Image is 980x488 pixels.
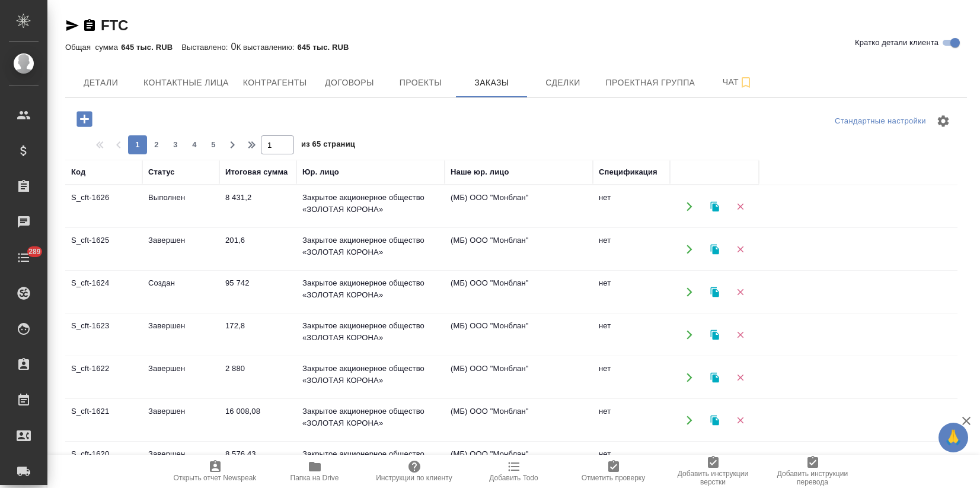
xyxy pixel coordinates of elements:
[165,455,265,488] button: Открыть отчет Newspeak
[938,423,968,452] button: 🙏
[593,186,670,227] td: нет
[301,137,355,154] span: из 65 страниц
[219,186,296,227] td: 8 431,2
[65,18,79,33] button: Скопировать ссылку для ЯМессенджера
[296,271,445,313] td: Закрытое акционерное общество «ЗОЛОТАЯ КОРОНА»
[296,186,445,227] td: Закрытое акционерное общество «ЗОЛОТАЯ КОРОНА»
[445,357,593,398] td: (МБ) ООО "Монблан"
[21,246,48,258] span: 289
[82,18,97,33] button: Скопировать ссылку
[728,237,752,261] button: Удалить
[703,451,727,475] button: Клонировать
[142,357,219,398] td: Завершен
[582,474,645,482] span: Отметить проверку
[593,357,670,398] td: нет
[219,442,296,484] td: 8 576,43
[296,314,445,356] td: Закрытое акционерное общество «ЗОЛОТАЯ КОРОНА»
[225,166,288,178] div: Итоговая сумма
[593,314,670,356] td: нет
[71,166,85,178] div: Код
[728,280,752,304] button: Удалить
[599,166,657,178] div: Спецификация
[142,229,219,270] td: Завершен
[166,139,185,151] span: 3
[147,139,166,151] span: 2
[593,400,670,441] td: нет
[534,75,591,90] span: Сделки
[3,243,44,272] a: 289
[445,314,593,356] td: (МБ) ООО "Монблан"
[65,357,142,398] td: S_cft-1622
[243,75,307,90] span: Контрагенты
[445,271,593,313] td: (МБ) ООО "Монблан"
[121,43,181,52] p: 645 тыс. RUB
[185,135,204,154] button: 4
[219,357,296,398] td: 2 880
[677,237,701,261] button: Открыть
[703,365,727,389] button: Клонировать
[296,229,445,270] td: Закрытое акционерное общество «ЗОЛОТАЯ КОРОНА»
[663,455,763,488] button: Добавить инструкции верстки
[564,455,663,488] button: Отметить проверку
[219,314,296,356] td: 172,8
[298,43,358,52] p: 645 тыс. RUB
[166,135,185,154] button: 3
[739,75,753,90] svg: Подписаться
[451,166,509,178] div: Наше юр. лицо
[65,40,967,54] div: 0
[321,75,378,90] span: Договоры
[943,425,963,450] span: 🙏
[65,400,142,441] td: S_cft-1621
[703,194,727,218] button: Клонировать
[605,75,695,90] span: Проектная группа
[296,400,445,441] td: Закрытое акционерное общество «ЗОЛОТАЯ КОРОНА»
[464,455,564,488] button: Добавить Todo
[65,43,121,52] p: Общая сумма
[445,442,593,484] td: (МБ) ООО "Монблан"
[296,442,445,484] td: Закрытое акционерное общество «ЗОЛОТАЯ КОРОНА»
[142,442,219,484] td: Завершен
[296,357,445,398] td: Закрытое акционерное общество «ЗОЛОТАЯ КОРОНА»
[65,314,142,356] td: S_cft-1623
[265,455,365,488] button: Папка на Drive
[237,43,298,52] p: К выставлению:
[291,474,339,482] span: Папка на Drive
[147,135,166,154] button: 2
[142,314,219,356] td: Завершен
[677,194,701,218] button: Открыть
[832,112,929,131] div: split button
[148,166,175,178] div: Статус
[185,139,204,151] span: 4
[219,271,296,313] td: 95 742
[65,229,142,270] td: S_cft-1625
[445,229,593,270] td: (МБ) ООО "Монблан"
[677,322,701,347] button: Открыть
[445,400,593,441] td: (МБ) ООО "Монблан"
[142,400,219,441] td: Завершен
[376,474,452,482] span: Инструкции по клиенту
[174,474,257,482] span: Открыть отчет Newspeak
[72,75,129,90] span: Детали
[703,408,727,432] button: Клонировать
[463,75,520,90] span: Заказы
[728,408,752,432] button: Удалить
[855,37,938,49] span: Кратко детали клиента
[593,442,670,484] td: нет
[763,455,863,488] button: Добавить инструкции перевода
[68,107,101,131] button: Добавить проект
[204,139,223,151] span: 5
[671,470,756,486] span: Добавить инструкции верстки
[219,400,296,441] td: 16 008,08
[728,451,752,475] button: Удалить
[302,166,339,178] div: Юр. лицо
[929,107,957,135] span: Настроить таблицу
[489,474,538,482] span: Добавить Todo
[728,365,752,389] button: Удалить
[143,75,229,90] span: Контактные лица
[703,322,727,347] button: Клонировать
[101,17,128,33] a: FTC
[445,186,593,227] td: (МБ) ООО "Монблан"
[728,194,752,218] button: Удалить
[677,451,701,475] button: Открыть
[392,75,449,90] span: Проекты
